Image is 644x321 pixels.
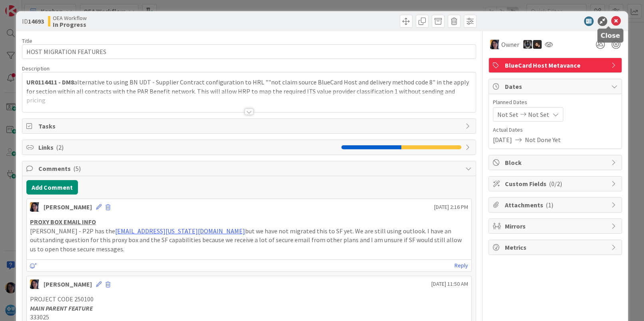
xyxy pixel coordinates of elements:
[115,227,245,235] a: [EMAIL_ADDRESS][US_STATE][DOMAIN_NAME]
[38,142,337,152] span: Links
[73,165,81,173] span: ( 5 )
[533,40,542,49] img: ZB
[44,202,92,212] div: [PERSON_NAME]
[26,78,74,86] strong: UR0114411 - DM8
[493,135,512,144] span: [DATE]
[493,126,618,134] span: Actual Dates
[53,15,87,21] span: OEA Workflow
[505,60,607,70] span: BlueCard Host Metavance
[22,37,32,44] label: Title
[501,40,519,49] span: Owner
[26,78,471,105] p: alternative to using BN UDT - Supplier Contract configuration to HRL ""not claim source BlueCard ...
[434,203,468,211] span: [DATE] 2:16 PM
[38,121,461,131] span: Tasks
[523,40,532,49] img: KG
[22,16,44,26] span: ID
[22,44,476,59] input: type card name here...
[505,179,607,189] span: Custom Fields
[493,98,618,106] span: Planned Dates
[28,17,44,25] b: 14693
[30,295,468,304] p: PROJECT CODE 250100
[30,304,93,312] em: MAIN PARENT FEATURE
[505,243,607,252] span: Metrics
[490,40,500,49] img: TC
[30,227,468,254] p: [PERSON_NAME] - P2P has the but we have not migrated this to SF yet. We are still using outlook. ...
[30,218,96,226] u: PROXY BOX EMAIL INFO
[600,32,620,39] h5: Close
[56,143,64,151] span: ( 2 )
[38,164,461,173] span: Comments
[505,221,607,231] span: Mirrors
[22,65,50,72] span: Description
[30,202,40,212] img: TC
[455,261,468,271] a: Reply
[44,279,92,289] div: [PERSON_NAME]
[546,201,553,209] span: ( 1 )
[30,279,40,289] img: TC
[549,180,562,188] span: ( 0/2 )
[525,135,561,144] span: Not Done Yet
[497,110,518,119] span: Not Set
[26,180,78,195] button: Add Comment
[505,158,607,167] span: Block
[53,21,87,28] b: In Progress
[505,200,607,210] span: Attachments
[528,110,549,119] span: Not Set
[431,280,468,288] span: [DATE] 11:50 AM
[505,82,607,91] span: Dates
